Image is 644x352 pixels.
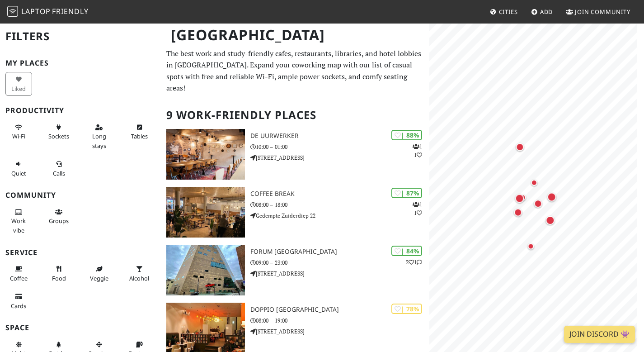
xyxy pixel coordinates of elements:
span: Work-friendly tables [131,132,148,140]
h3: Community [5,191,155,200]
div: Map marker [532,198,544,209]
div: Map marker [513,192,526,205]
p: 08:00 – 19:00 [250,316,429,325]
img: Coffee Break [166,187,245,238]
span: Veggie [90,274,108,282]
span: Coffee [10,274,28,282]
p: [STREET_ADDRESS] [250,327,429,336]
h1: [GEOGRAPHIC_DATA] [164,23,428,48]
a: Join Discord 👾 [564,326,635,343]
h3: Coffee Break [250,190,429,198]
h3: Space [5,323,155,332]
button: Quiet [5,157,32,181]
button: Calls [46,157,72,181]
span: Join Community [575,8,630,16]
span: Cities [499,8,518,16]
div: Map marker [526,241,536,252]
h3: Doppio [GEOGRAPHIC_DATA] [250,306,429,314]
a: Forum Groningen | 84% 21 Forum [GEOGRAPHIC_DATA] 09:00 – 23:00 [STREET_ADDRESS] [161,245,429,295]
p: 08:00 – 18:00 [250,200,429,209]
span: Friendly [52,6,88,16]
div: Map marker [517,192,528,203]
h3: Service [5,248,155,257]
p: 1 1 [413,142,422,159]
p: [STREET_ADDRESS] [250,153,429,162]
span: Laptop [21,6,51,16]
div: Map marker [512,206,524,218]
a: LaptopFriendly LaptopFriendly [7,4,89,20]
h3: My Places [5,59,155,67]
button: Food [46,262,72,285]
button: Groups [46,205,72,228]
button: Tables [126,120,153,144]
div: Map marker [544,214,556,227]
button: Veggie [86,262,113,285]
div: | 87% [391,188,422,198]
span: Power sockets [48,132,69,140]
h2: Filters [5,23,155,50]
span: Group tables [49,217,69,225]
button: Long stays [86,120,113,153]
div: | 88% [391,130,422,140]
img: LaptopFriendly [7,6,18,17]
span: Quiet [11,169,26,177]
img: De Uurwerker [166,129,245,180]
span: People working [11,217,26,234]
button: Coffee [5,262,32,285]
a: Join Community [562,4,634,20]
p: 1 1 [413,200,422,217]
p: 10:00 – 01:00 [250,143,429,151]
img: Forum Groningen [166,245,245,295]
span: Food [52,274,66,282]
span: Video/audio calls [53,169,65,177]
span: Stable Wi-Fi [12,132,25,140]
span: Credit cards [11,302,26,310]
p: The best work and study-friendly cafes, restaurants, libraries, and hotel lobbies in [GEOGRAPHIC_... [166,48,424,94]
h3: De Uurwerker [250,132,429,140]
p: 2 1 [406,258,422,266]
h2: 9 Work-Friendly Places [166,101,424,129]
p: Gedempte Zuiderdiep 22 [250,211,429,220]
a: De Uurwerker | 88% 11 De Uurwerker 10:00 – 01:00 [STREET_ADDRESS] [161,129,429,180]
span: Alcohol [129,274,149,282]
a: Coffee Break | 87% 11 Coffee Break 08:00 – 18:00 Gedempte Zuiderdiep 22 [161,187,429,238]
a: Add [527,4,557,20]
div: | 84% [391,246,422,256]
div: | 78% [391,304,422,314]
button: Cards [5,289,32,313]
p: [STREET_ADDRESS] [250,269,429,278]
button: Wi-Fi [5,120,32,144]
h3: Forum [GEOGRAPHIC_DATA] [250,248,429,256]
button: Sockets [46,120,72,144]
span: Add [540,8,553,16]
h3: Productivity [5,106,155,115]
button: Alcohol [126,262,153,285]
span: Long stays [92,132,106,149]
div: Map marker [545,190,558,203]
div: Map marker [529,177,540,188]
p: 09:00 – 23:00 [250,258,429,267]
a: Cities [486,4,522,20]
div: Map marker [514,141,526,153]
button: Work vibe [5,205,32,238]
